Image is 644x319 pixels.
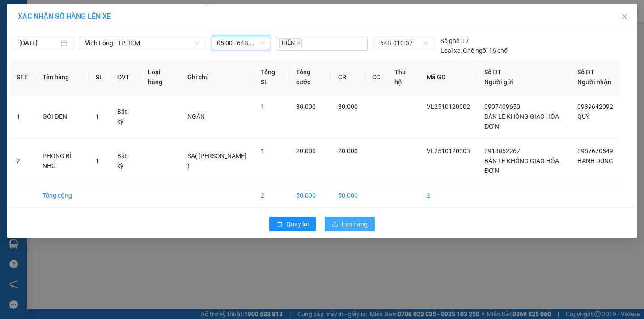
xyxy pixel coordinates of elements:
[110,139,141,183] td: Bất kỳ
[96,157,99,164] span: 1
[380,36,428,50] span: 64B-010.37
[331,183,365,208] td: 50.000
[76,29,148,40] div: QUÝ
[427,147,470,155] span: VL2510120003
[187,152,246,169] span: SA( [PERSON_NAME] )
[35,139,89,183] td: PHONG BÌ NHỎ
[577,157,613,164] span: HẠNH DUNG
[338,103,358,110] span: 30.000
[85,36,199,50] span: Vĩnh Long - TP.HCM
[276,221,283,228] span: rollback
[8,18,70,51] div: BÁN LẺ KHÔNG GIAO HÓA ĐƠN
[8,51,70,63] div: 0907409650
[261,147,264,155] span: 1
[8,8,70,18] div: Vĩnh Long
[187,113,205,120] span: NGÂN
[76,8,148,29] div: TP. [PERSON_NAME]
[9,139,35,183] td: 2
[76,40,148,52] div: 0939642092
[331,60,365,95] th: CR
[484,69,501,76] span: Số ĐT
[9,95,35,139] td: 1
[9,60,35,95] th: STT
[342,219,368,229] span: Lên hàng
[441,36,461,46] span: Số ghế:
[279,38,302,48] span: HIỀN
[441,46,462,56] span: Loại xe:
[254,60,289,95] th: Tổng SL
[96,113,99,120] span: 1
[427,103,470,110] span: VL2510120002
[577,69,594,76] span: Số ĐT
[289,183,331,208] td: 50.000
[484,147,520,155] span: 0918852267
[365,60,387,95] th: CC
[577,147,613,155] span: 0987670549
[484,113,559,130] span: BÁN LẺ KHÔNG GIAO HÓA ĐƠN
[338,147,358,155] span: 20.000
[8,9,21,18] span: Gửi:
[612,4,637,30] button: Close
[110,95,141,139] td: Bất kỳ
[180,60,254,95] th: Ghi chú
[419,183,477,208] td: 2
[18,12,111,21] span: XÁC NHẬN SỐ HÀNG LÊN XE
[441,36,469,46] div: 17
[35,95,89,139] td: GÓI ĐEN
[332,221,338,228] span: upload
[441,46,508,56] div: Ghế ngồi 16 chỗ
[296,103,316,110] span: 30.000
[110,60,141,95] th: ĐVT
[19,38,59,48] input: 12/10/2025
[141,60,180,95] th: Loại hàng
[35,60,89,95] th: Tên hàng
[289,60,331,95] th: Tổng cước
[484,78,513,86] span: Người gửi
[254,183,289,208] td: 2
[577,78,611,86] span: Người nhận
[484,103,520,110] span: 0907409650
[35,183,89,208] td: Tổng cộng
[76,9,98,18] span: Nhận:
[577,103,613,110] span: 0939642092
[296,41,301,45] span: close
[419,60,477,95] th: Mã GD
[89,60,110,95] th: SL
[194,40,199,46] span: down
[286,219,309,229] span: Quay lại
[261,103,264,110] span: 1
[217,36,265,50] span: 05:00 - 64B-010.37
[269,217,316,231] button: rollbackQuay lại
[296,147,316,155] span: 20.000
[387,60,420,95] th: Thu hộ
[484,157,559,174] span: BÁN LẺ KHÔNG GIAO HÓA ĐƠN
[577,113,589,120] span: QUÝ
[325,217,375,231] button: uploadLên hàng
[621,13,628,20] span: close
